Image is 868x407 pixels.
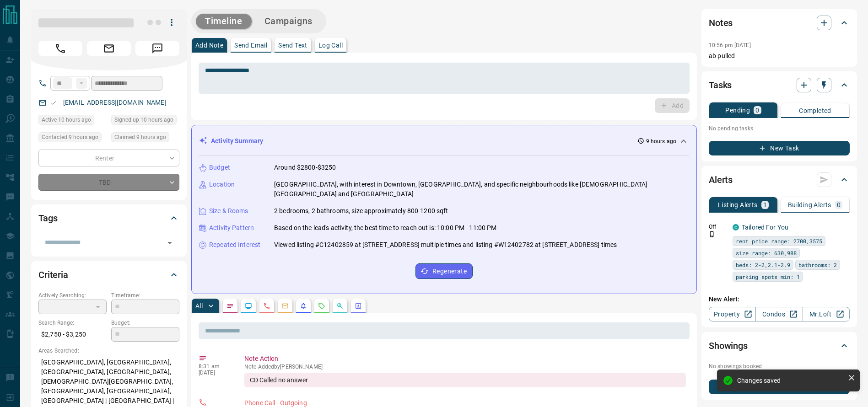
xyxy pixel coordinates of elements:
p: Viewed listing #C12402859 at [STREET_ADDRESS] multiple times and listing #W12402782 at [STREET_AD... [274,240,617,250]
p: Note Added by [PERSON_NAME] [244,364,686,370]
span: Email [87,41,131,56]
textarea: To enrich screen reader interactions, please activate Accessibility in Grammarly extension settings [205,67,683,90]
a: Tailored For You [742,224,788,231]
p: All [195,303,203,309]
p: Activity Summary [211,136,263,146]
p: Note Action [244,354,686,364]
span: size range: 630,988 [736,248,797,257]
p: Off [709,223,727,231]
p: 2 bedrooms, 2 bathrooms, size approximately 800-1200 sqft [274,206,448,216]
span: beds: 2-2,2.1-2.9 [736,260,790,269]
svg: Listing Alerts [300,302,307,310]
p: Search Range: [38,319,107,327]
h2: Alerts [709,172,733,187]
button: Regenerate [415,263,473,279]
p: 0 [755,107,759,113]
p: 10:56 pm [DATE] [709,42,751,48]
div: Criteria [38,264,179,286]
div: Sun Sep 14 2025 [111,115,179,128]
div: Changes saved [737,377,844,384]
span: rent price range: 2700,3575 [736,236,822,246]
div: Showings [709,335,850,357]
h2: Tasks [709,78,732,92]
div: condos.ca [733,224,739,230]
svg: Push Notification Only [709,231,715,237]
svg: Opportunities [336,302,344,310]
span: Message [135,41,179,56]
div: Sun Sep 14 2025 [38,132,107,145]
p: No showings booked [709,362,850,370]
span: Active 10 hours ago [42,115,91,124]
button: New Showing [709,380,850,394]
button: Campaigns [255,14,322,29]
span: Contacted 9 hours ago [42,133,98,142]
p: $2,750 - $3,250 [38,327,107,342]
p: Log Call [318,42,343,48]
div: CD Called no answer [244,373,686,387]
p: Add Note [195,42,223,48]
p: Send Text [278,42,307,48]
svg: Calls [263,302,270,310]
h2: Tags [38,211,57,225]
p: 8:31 am [199,363,231,370]
svg: Notes [226,302,234,310]
div: Sun Sep 14 2025 [111,132,179,145]
p: No pending tasks [709,122,850,135]
p: ab pulled [709,51,850,61]
svg: Emails [281,302,289,310]
span: Signed up 10 hours ago [114,115,173,124]
span: bathrooms: 2 [798,260,837,269]
p: [GEOGRAPHIC_DATA], with interest in Downtown, [GEOGRAPHIC_DATA], and specific neighbourhoods like... [274,180,689,199]
h2: Notes [709,16,733,30]
div: Alerts [709,169,850,191]
p: Pending [725,107,750,113]
div: Notes [709,12,850,34]
a: Mr.Loft [803,307,850,321]
div: Tags [38,207,179,229]
p: Activity Pattern [209,223,254,233]
span: Call [38,41,82,56]
h2: Criteria [38,268,68,282]
div: TBD [38,174,179,191]
button: New Task [709,141,850,155]
p: Completed [799,107,831,114]
p: Location [209,180,235,189]
span: parking spots min: 1 [736,272,800,281]
p: Send Email [234,42,267,48]
svg: Agent Actions [355,302,362,310]
svg: Email Valid [50,100,57,106]
p: Areas Searched: [38,347,179,355]
p: New Alert: [709,295,850,304]
h2: Showings [709,338,748,353]
button: Open [163,236,176,249]
p: 9 hours ago [646,137,676,145]
p: Budget: [111,319,179,327]
span: Claimed 9 hours ago [114,133,166,142]
p: Building Alerts [788,202,831,208]
a: [EMAIL_ADDRESS][DOMAIN_NAME] [63,99,167,106]
p: Budget [209,163,230,172]
svg: Requests [318,302,325,310]
div: Tasks [709,74,850,96]
p: 0 [837,202,841,208]
button: Timeline [196,14,252,29]
a: Condos [755,307,803,321]
svg: Lead Browsing Activity [245,302,252,310]
p: Based on the lead's activity, the best time to reach out is: 10:00 PM - 11:00 PM [274,223,497,233]
p: Size & Rooms [209,206,248,216]
p: Repeated Interest [209,240,260,250]
p: [DATE] [199,370,231,376]
div: Activity Summary9 hours ago [199,133,689,150]
p: Timeframe: [111,291,179,300]
div: Sun Sep 14 2025 [38,115,107,128]
a: Property [709,307,756,321]
p: 1 [763,202,767,208]
p: Listing Alerts [718,202,758,208]
p: Around $2800-$3250 [274,163,336,172]
p: Actively Searching: [38,291,107,300]
div: Renter [38,150,179,166]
